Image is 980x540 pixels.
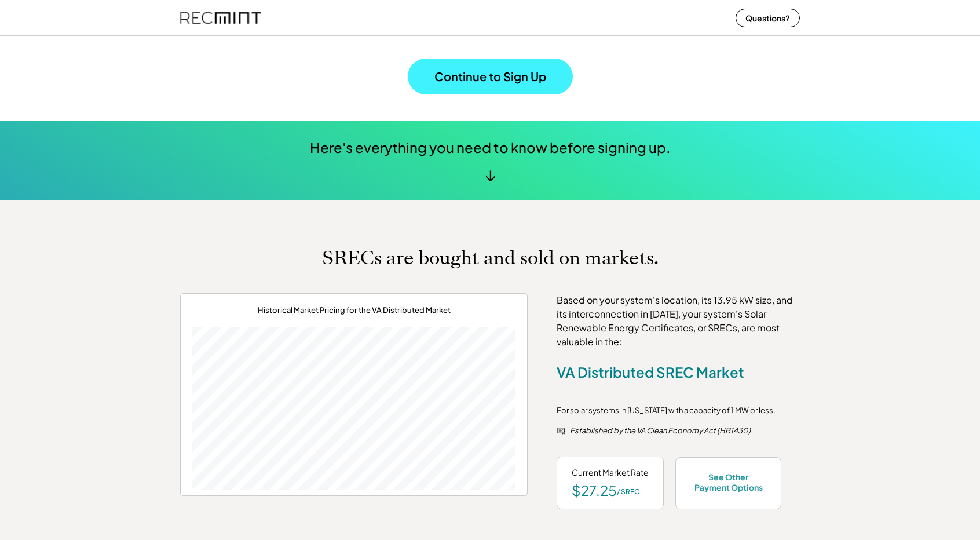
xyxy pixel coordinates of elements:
div: $27.25 [572,483,617,497]
div: Historical Market Pricing for the VA Distributed Market [258,305,451,315]
button: Continue to Sign Up [408,59,573,94]
div: Here's everything you need to know before signing up. [310,138,671,158]
div: Established by the VA Clean Economy Act (HB1430) [570,425,800,437]
div: Current Market Rate [572,467,649,479]
div: ↓ [485,166,496,183]
button: Questions? [736,9,800,27]
div: / SREC [617,487,639,497]
div: For solar systems in [US_STATE] with a capacity of 1 MW or less. [557,405,776,417]
div: Based on your system's location, its 13.95 kW size, and its interconnection in [DATE], your syste... [557,293,800,349]
h1: SRECs are bought and sold on markets. [322,247,659,269]
img: recmint-logotype%403x%20%281%29.jpeg [180,2,261,33]
div: See Other Payment Options [690,472,766,492]
div: VA Distributed SREC Market [557,363,744,381]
